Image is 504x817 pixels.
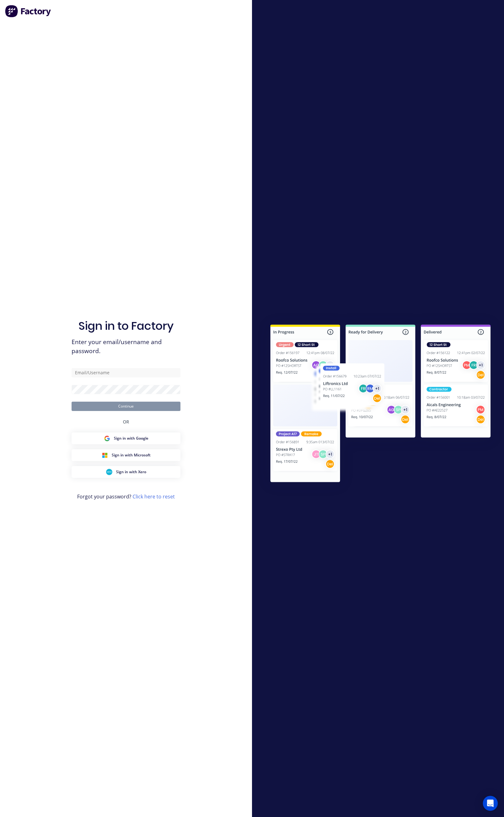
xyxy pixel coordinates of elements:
img: Sign in [257,312,504,497]
span: Sign in with Xero [116,469,146,475]
span: Enter your email/username and password. [72,338,180,356]
img: Microsoft Sign in [102,452,108,458]
div: OR [123,411,129,432]
span: Forgot your password? [77,493,175,500]
h1: Sign in to Factory [78,319,174,333]
div: Open Intercom Messenger [483,796,498,811]
button: Google Sign inSign in with Google [72,432,180,444]
a: Click here to reset [133,493,175,500]
button: Xero Sign inSign in with Xero [72,466,180,478]
span: Sign in with Google [114,436,148,441]
button: Continue [72,402,180,411]
button: Microsoft Sign inSign in with Microsoft [72,449,180,461]
input: Email/Username [72,368,180,377]
span: Sign in with Microsoft [112,452,151,458]
img: Xero Sign in [106,469,112,475]
img: Factory [5,5,52,17]
img: Google Sign in [104,435,110,441]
